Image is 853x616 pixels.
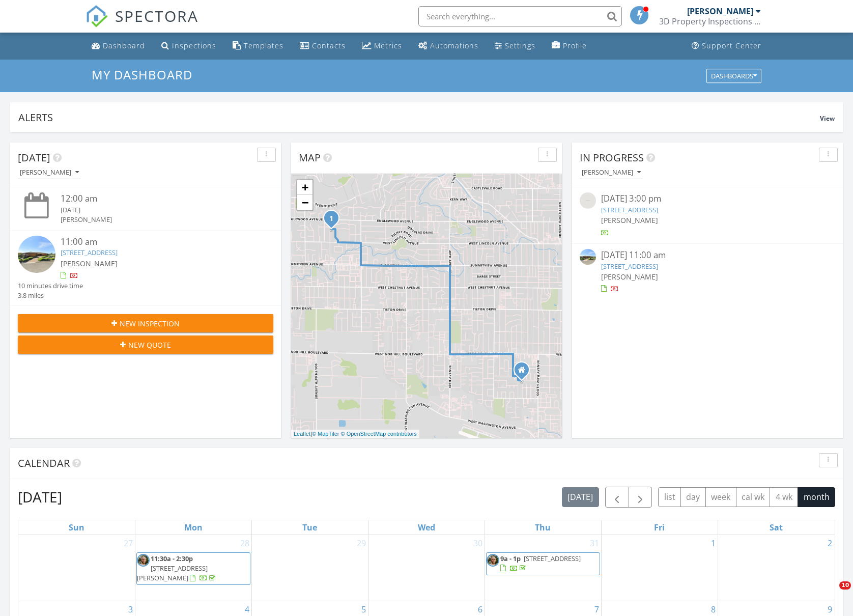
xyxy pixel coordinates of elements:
[128,340,171,350] span: New Quote
[61,205,252,215] div: [DATE]
[18,456,70,470] span: Calendar
[61,259,118,268] span: [PERSON_NAME]
[687,6,753,16] div: [PERSON_NAME]
[329,215,333,222] i: 1
[705,487,736,507] button: week
[798,487,835,507] button: month
[524,554,581,563] span: [STREET_ADDRESS]
[244,41,283,50] div: Templates
[563,41,587,50] div: Profile
[487,554,499,567] img: dsc06328_9.jpg
[135,535,251,601] td: Go to July 28, 2025
[297,180,312,195] a: Zoom in
[580,249,835,294] a: [DATE] 11:00 am [STREET_ADDRESS] [PERSON_NAME]
[601,249,814,262] div: [DATE] 11:00 am
[414,37,482,55] a: Automations (Basic)
[505,41,535,50] div: Settings
[562,487,599,507] button: [DATE]
[839,581,851,590] span: 10
[18,291,83,300] div: 3.8 miles
[500,554,581,573] a: 9a - 1p [STREET_ADDRESS]
[297,195,312,210] a: Zoom out
[18,487,62,507] h2: [DATE]
[61,236,252,248] div: 11:00 am
[718,535,834,601] td: Go to August 2, 2025
[18,281,83,291] div: 10 minutes drive time
[706,69,761,83] button: Dashboards
[341,431,417,437] a: © OpenStreetMap contributors
[601,262,658,271] a: [STREET_ADDRESS]
[229,37,288,55] a: Templates
[601,205,658,214] a: [STREET_ADDRESS]
[680,487,706,507] button: day
[61,248,118,257] a: [STREET_ADDRESS]
[137,554,217,582] a: 11:30a - 2:30p [STREET_ADDRESS][PERSON_NAME]
[658,487,681,507] button: list
[291,430,419,438] div: |
[580,249,596,265] img: streetview
[103,41,145,50] div: Dashboard
[18,166,81,180] button: [PERSON_NAME]
[471,535,485,551] a: Go to July 30, 2025
[605,487,629,508] button: Previous month
[580,166,643,180] button: [PERSON_NAME]
[182,520,205,535] a: Monday
[659,16,761,26] div: 3D Property Inspections LLC
[18,151,50,164] span: [DATE]
[312,431,339,437] a: © MapTiler
[61,192,252,205] div: 12:00 am
[18,535,135,601] td: Go to July 27, 2025
[580,192,835,238] a: [DATE] 3:00 pm [STREET_ADDRESS] [PERSON_NAME]
[582,169,641,176] div: [PERSON_NAME]
[709,535,718,551] a: Go to August 1, 2025
[548,37,591,55] a: Company Profile
[767,520,785,535] a: Saturday
[358,37,406,55] a: Metrics
[294,431,310,437] a: Leaflet
[736,487,771,507] button: cal wk
[601,215,658,225] span: [PERSON_NAME]
[355,535,368,551] a: Go to July 29, 2025
[416,520,437,535] a: Wednesday
[18,314,273,332] button: New Inspection
[18,236,273,301] a: 11:00 am [STREET_ADDRESS] [PERSON_NAME] 10 minutes drive time 3.8 miles
[251,535,368,601] td: Go to July 29, 2025
[522,370,528,376] div: 2602 Lila Ave, Yakima WA 98902
[629,487,652,508] button: Next month
[299,151,321,164] span: Map
[137,554,150,567] img: dsc06328_9.jpg
[820,114,835,123] span: View
[601,272,658,282] span: [PERSON_NAME]
[61,215,252,225] div: [PERSON_NAME]
[500,554,521,563] span: 9a - 1p
[312,41,346,50] div: Contacts
[711,72,757,79] div: Dashboards
[580,192,596,209] img: streetview
[88,37,149,55] a: Dashboard
[300,520,319,535] a: Tuesday
[374,41,402,50] div: Metrics
[157,37,220,55] a: Inspections
[18,236,55,273] img: streetview
[652,520,667,535] a: Friday
[238,535,251,551] a: Go to July 28, 2025
[702,41,761,50] div: Support Center
[430,41,478,50] div: Automations
[86,5,108,27] img: The Best Home Inspection Software - Spectora
[136,552,250,585] a: 11:30a - 2:30p [STREET_ADDRESS][PERSON_NAME]
[818,581,843,606] iframe: Intercom live chat
[770,487,798,507] button: 4 wk
[137,564,208,582] span: [STREET_ADDRESS][PERSON_NAME]
[491,37,539,55] a: Settings
[368,535,485,601] td: Go to July 30, 2025
[485,535,601,601] td: Go to July 31, 2025
[18,110,820,124] div: Alerts
[115,5,198,26] span: SPECTORA
[92,66,192,83] span: My Dashboard
[296,37,350,55] a: Contacts
[151,554,193,563] span: 11:30a - 2:30p
[688,37,765,55] a: Support Center
[120,318,180,329] span: New Inspection
[86,14,198,35] a: SPECTORA
[172,41,216,50] div: Inspections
